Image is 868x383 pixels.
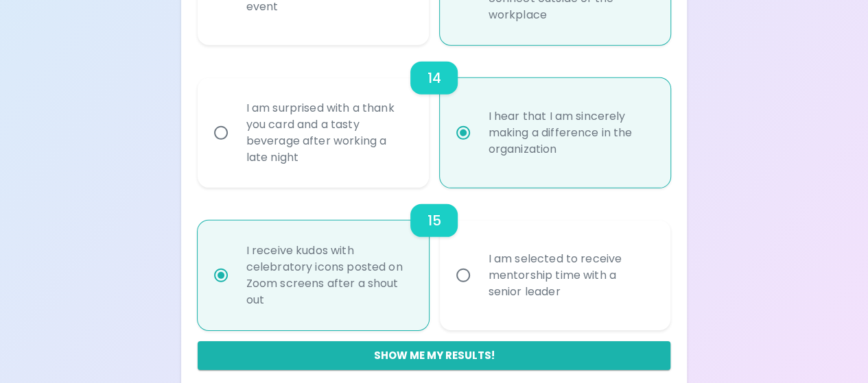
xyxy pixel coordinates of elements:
[198,45,671,188] div: choice-group-check
[235,226,421,325] div: I receive kudos with celebratory icons posted on Zoom screens after a shout out
[427,210,441,232] h6: 15
[478,92,664,174] div: I hear that I am sincerely making a difference in the organization
[198,188,671,330] div: choice-group-check
[235,84,421,182] div: I am surprised with a thank you card and a tasty beverage after working a late night
[478,234,664,317] div: I am selected to receive mentorship time with a senior leader
[427,67,441,89] h6: 14
[198,341,671,370] button: Show me my results!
